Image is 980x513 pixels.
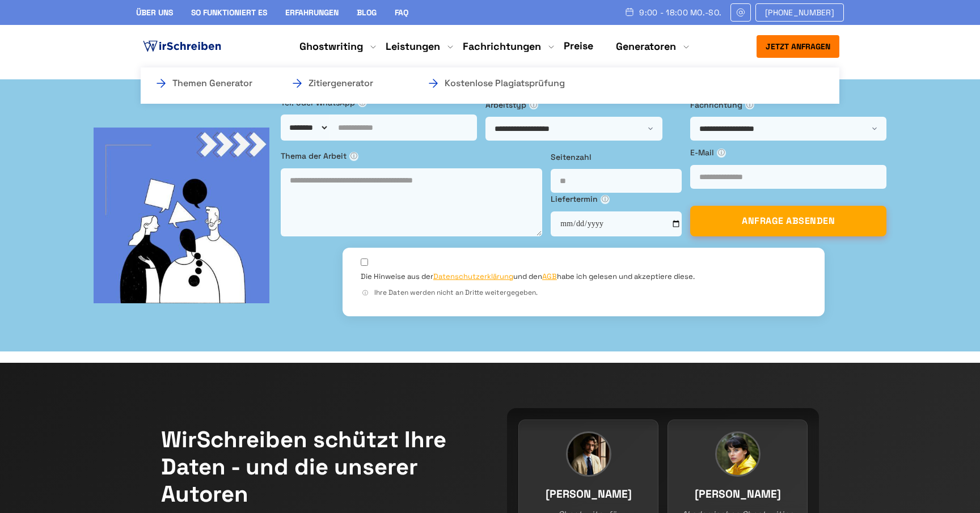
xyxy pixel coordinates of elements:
a: [PHONE_NUMBER] [755,3,844,22]
a: Blog [357,7,377,18]
label: Fachrichtung [690,99,886,111]
h3: [PERSON_NAME] [530,486,647,503]
h3: [PERSON_NAME] [679,486,796,503]
a: AGB [542,272,557,281]
img: Email [736,8,746,17]
a: Themen Generator [154,77,268,90]
a: Leistungen [386,40,440,53]
label: Liefertermin [551,193,682,205]
img: logo ghostwriter-österreich [141,38,223,55]
span: 9:00 - 18:00 Mo.-So. [639,8,721,17]
img: Schedule [624,7,635,16]
button: ANFRAGE ABSENDEN [690,206,886,236]
span: ⓘ [745,100,754,109]
label: Die Hinweise aus der und den habe ich gelesen und akzeptiere diese. [361,272,695,282]
div: Ihre Daten werden nicht an Dritte weitergegeben. [361,287,806,298]
a: Generatoren [616,40,676,53]
a: Fachrichtungen [463,40,541,53]
span: ⓘ [717,149,726,158]
span: ⓘ [358,98,367,107]
a: Ghostwriting [299,40,363,53]
span: ⓘ [361,289,370,298]
label: E-Mail [690,146,886,159]
span: ⓘ [601,195,610,204]
a: Zitiergenerator [290,77,404,90]
span: ⓘ [529,100,538,109]
img: bg [94,128,269,303]
button: Jetzt anfragen [757,35,839,58]
a: So funktioniert es [191,7,267,18]
a: Kostenlose Plagiatsprüfung [426,77,540,90]
a: FAQ [395,7,408,18]
a: Erfahrungen [285,7,339,18]
a: Über uns [136,7,173,18]
label: Arbeitstyp [485,99,682,111]
label: Seitenzahl [551,151,682,163]
a: Datenschutzerklärung [433,272,513,281]
a: Preise [564,39,593,52]
span: [PHONE_NUMBER] [765,8,834,17]
label: Thema der Arbeit [281,150,542,162]
span: ⓘ [349,152,358,161]
h2: WirSchreiben schützt Ihre Daten - und die unserer Autoren [161,426,473,508]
